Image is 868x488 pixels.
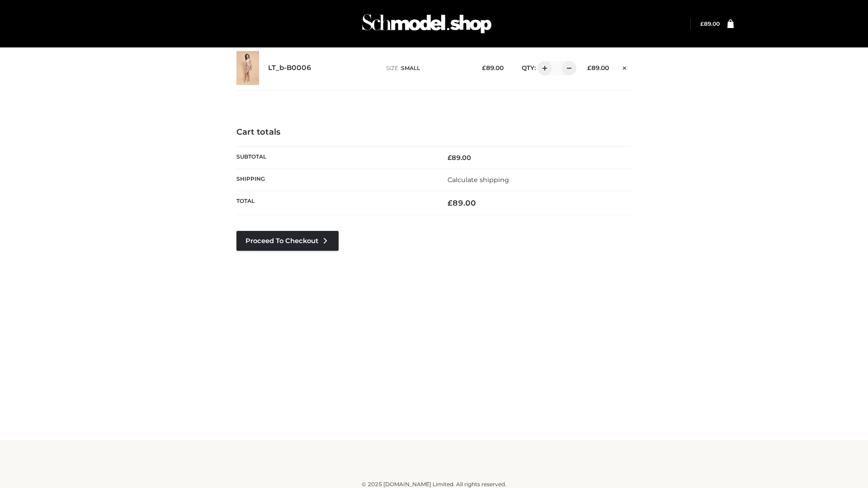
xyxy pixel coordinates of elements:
span: £ [482,64,486,71]
span: £ [448,154,452,162]
span: £ [700,20,704,27]
th: Total [236,191,434,215]
bdi: 89.00 [448,154,471,162]
th: Shipping [236,169,434,191]
h4: Cart totals [236,127,632,137]
a: Remove this item [618,61,632,73]
span: SMALL [401,65,420,71]
img: Schmodel Admin 964 [359,6,495,42]
span: £ [448,198,453,207]
th: Subtotal [236,146,434,169]
div: QTY: [513,61,573,75]
a: £89.00 [700,20,720,27]
span: £ [587,64,591,71]
a: Calculate shipping [448,176,509,184]
a: LT_b-B0006 [268,64,311,72]
bdi: 89.00 [587,64,609,71]
bdi: 89.00 [448,198,476,207]
bdi: 89.00 [482,64,504,71]
p: size : [386,64,468,72]
bdi: 89.00 [700,20,720,27]
a: Proceed to Checkout [236,231,339,251]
